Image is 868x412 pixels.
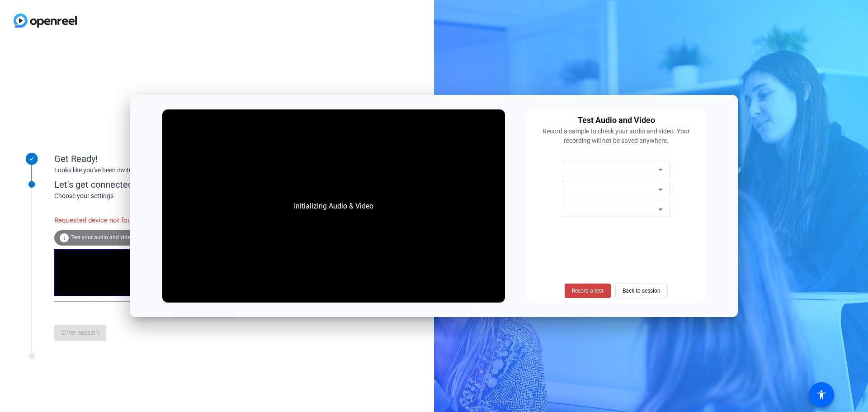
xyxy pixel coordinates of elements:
div: Initializing Audio & Video [285,192,382,221]
div: Record a sample to check your audio and video. Your recording will not be saved anywhere. [531,127,701,146]
mat-icon: info [59,232,70,243]
div: Get Ready! [54,152,235,166]
div: Let's get connected. [54,178,254,191]
div: Choose your settings [54,191,254,201]
div: Test Audio and Video [578,114,655,127]
button: Back to session [615,284,668,298]
div: Looks like you've been invited to join [54,166,235,175]
span: Test your audio and video [71,234,133,241]
button: Record a test [565,284,611,298]
div: Requested device not found [54,211,154,230]
span: Record a test [572,287,604,295]
span: Back to session [623,282,660,299]
mat-icon: accessibility [816,389,827,400]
